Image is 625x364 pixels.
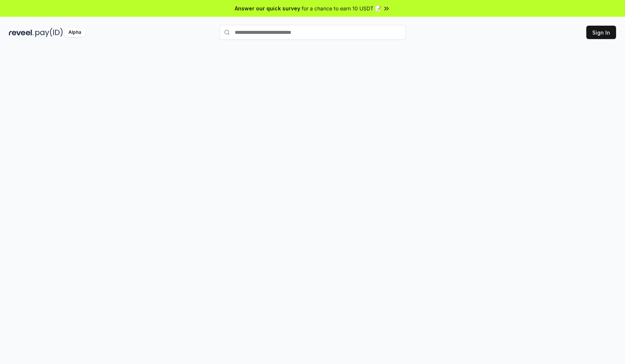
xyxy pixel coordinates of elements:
[35,28,63,37] img: pay_id
[586,26,616,39] button: Sign In
[9,28,34,37] img: reveel_dark
[235,4,300,12] span: Answer our quick survey
[302,4,381,12] span: for a chance to earn 10 USDT 📝
[64,28,85,37] div: Alpha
